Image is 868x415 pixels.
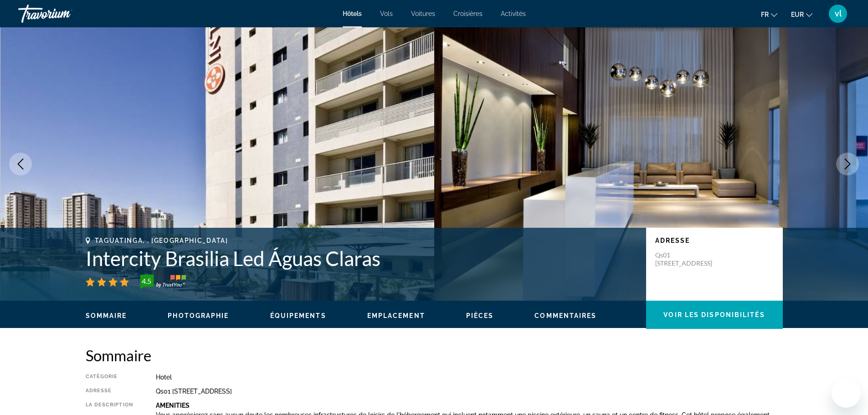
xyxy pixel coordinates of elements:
[140,275,186,289] img: trustyou-badge-hor.svg
[835,9,842,18] span: vl
[86,312,127,319] span: Sommaire
[343,10,362,17] a: Hôtels
[646,301,783,329] button: Voir les disponibilités
[832,379,861,408] iframe: Bouton de lancement de la fenêtre de messagerie
[501,10,526,17] a: Activités
[655,237,774,244] p: Adresse
[453,10,483,17] a: Croisières
[95,237,228,244] span: Taguatinga, , [GEOGRAPHIC_DATA]
[466,312,494,319] span: Pièces
[86,312,127,320] button: Sommaire
[270,312,326,320] button: Équipements
[156,374,783,381] div: Hotel
[761,11,769,18] span: fr
[270,312,326,319] span: Équipements
[534,312,596,319] span: Commentaires
[156,402,190,409] b: Amenities
[86,388,133,395] div: Adresse
[655,251,728,267] p: Qs01 [STREET_ADDRESS]
[367,312,425,319] span: Emplacement
[168,312,229,320] button: Photographie
[367,312,425,320] button: Emplacement
[411,10,435,17] a: Voitures
[826,4,850,23] button: User Menu
[791,11,804,18] span: EUR
[663,311,765,318] span: Voir les disponibilités
[534,312,596,320] button: Commentaires
[156,388,783,395] div: Qs01 [STREET_ADDRESS]
[9,153,32,175] button: Previous image
[836,153,859,175] button: Next image
[380,10,393,17] a: Vols
[18,2,109,26] a: Travorium
[86,346,783,364] h2: Sommaire
[86,246,637,270] h1: Intercity Brasilia Led Águas Claras
[168,312,229,319] span: Photographie
[138,276,156,287] div: 4.5
[761,8,777,21] button: Change language
[466,312,494,320] button: Pièces
[86,374,133,381] div: Catégorie
[791,8,812,21] button: Change currency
